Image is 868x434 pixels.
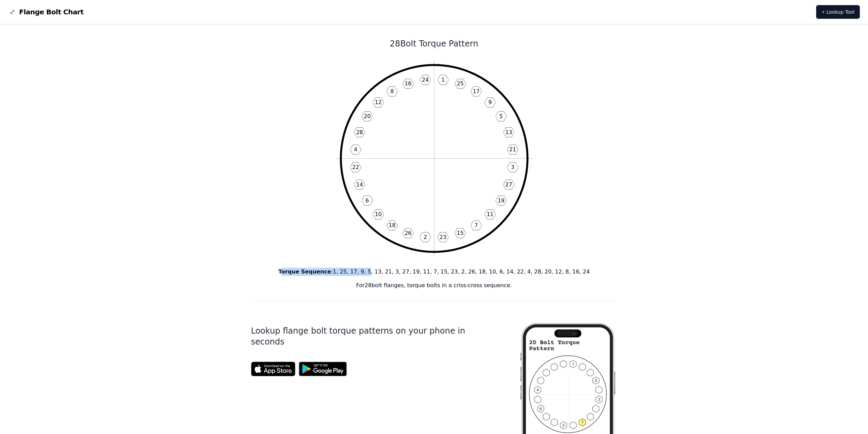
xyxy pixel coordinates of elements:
[390,88,394,95] text: 8
[375,99,382,106] text: 12
[816,5,860,19] a: ⚡ Lookup Tool
[354,146,357,153] text: 4
[474,222,478,228] text: 7
[251,38,617,49] h1: 28 Bolt Torque Pattern
[488,99,491,106] text: 9
[424,234,427,240] text: 2
[375,211,382,218] text: 10
[404,230,411,236] text: 26
[498,197,504,204] text: 19
[295,358,351,380] img: Get it on Google Play
[422,76,429,83] text: 24
[352,164,359,170] text: 22
[457,230,464,236] text: 15
[441,76,444,83] text: 1
[404,80,411,87] text: 16
[511,164,514,170] text: 3
[251,325,497,347] h1: Lookup flange bolt torque patterns on your phone in seconds
[8,7,84,17] a: Flange Bolt Chart LogoFlange Bolt Chart
[499,113,503,120] text: 5
[19,7,84,17] span: Flange Bolt Chart
[473,88,480,95] text: 17
[509,146,516,153] text: 21
[251,268,617,276] p: : 1, 25, 17, 9, 5, 13, 21, 3, 27, 19, 11, 7, 15, 23, 2, 26, 18, 10, 6, 14, 22, 4, 28, 20, 12, 8, ...
[505,129,512,136] text: 13
[364,113,370,120] text: 20
[457,80,464,87] text: 25
[439,234,446,240] text: 23
[388,222,395,228] text: 18
[251,281,617,290] p: For 28 bolt flanges, torque bolts in a criss-cross sequence.
[278,268,331,275] b: Torque Sequence
[8,8,16,16] img: Flange Bolt Chart Logo
[486,211,493,218] text: 11
[365,197,369,204] text: 6
[251,362,295,376] img: App Store badge for the Flange Bolt Chart app
[356,181,363,188] text: 14
[356,129,363,136] text: 28
[505,181,512,188] text: 27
